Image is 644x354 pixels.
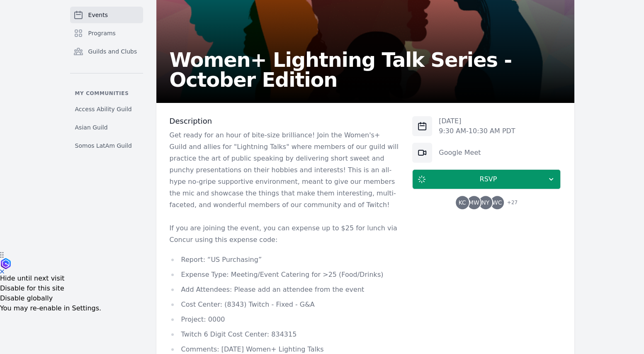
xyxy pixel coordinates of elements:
li: Twitch 6 Digit Cost Center: 834315 [170,329,399,340]
button: RSVP [412,169,561,189]
a: Asian Guild [70,120,143,135]
p: Get ready for an hour of bite-size brilliance! Join the Women's+ Guild and allies for "Lightning ... [170,129,399,211]
span: Events [88,11,108,19]
p: My communities [70,90,143,97]
li: Report: “US Purchasing” [170,254,399,266]
p: 9:30 AM - 10:30 AM PDT [439,126,515,136]
li: Add Attendees: Please add an attendee from the event [170,284,399,295]
a: Programs [70,25,143,42]
span: Asian Guild [75,123,108,132]
a: Somos LatAm Guild [70,138,143,153]
a: Google Meet [439,149,481,156]
span: + 27 [502,198,518,209]
span: Programs [88,29,116,37]
li: Cost Center: (8343) Twitch - Fixed - G&A [170,299,399,310]
h3: Description [170,116,399,126]
span: NY [481,200,489,205]
li: Project: 0000 [170,314,399,325]
li: Expense Type: Meeting/Event Catering for >25 (Food/Drinks) [170,269,399,281]
p: If you are joining the event, you can expense up to $25 for lunch via Concur using this expense c... [170,222,399,246]
span: RSVP [429,174,547,184]
nav: Sidebar [70,7,143,153]
p: [DATE] [439,116,515,126]
span: Somos LatAm Guild [75,142,132,150]
span: MW [469,200,479,205]
a: Guilds and Clubs [70,43,143,60]
h2: Women+ Lightning Talk Series - October Edition [170,50,561,90]
a: Access Ability Guild [70,102,143,117]
a: Events [70,7,143,23]
span: Access Ability Guild [75,105,132,113]
span: WC [492,200,502,205]
span: KC [459,200,466,205]
span: Guilds and Clubs [88,47,137,56]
